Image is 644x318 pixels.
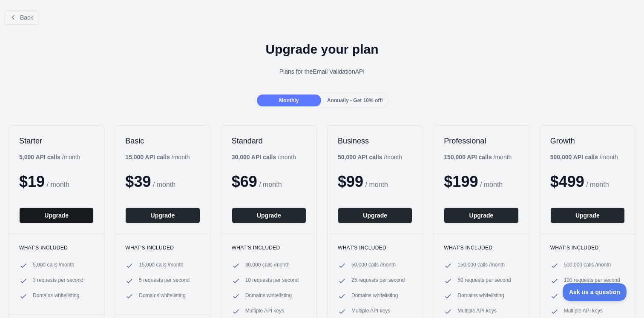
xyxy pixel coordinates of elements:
iframe: Toggle Customer Support [563,283,627,301]
span: $ 199 [444,173,478,190]
span: / month [480,181,503,188]
span: $ 69 [232,173,257,190]
button: Upgrade [232,207,306,223]
span: / month [365,181,388,188]
span: $ 99 [338,173,363,190]
button: Upgrade [444,207,518,223]
button: Upgrade [550,207,625,223]
span: / month [259,181,282,188]
span: $ 499 [550,173,584,190]
button: Upgrade [338,207,412,223]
